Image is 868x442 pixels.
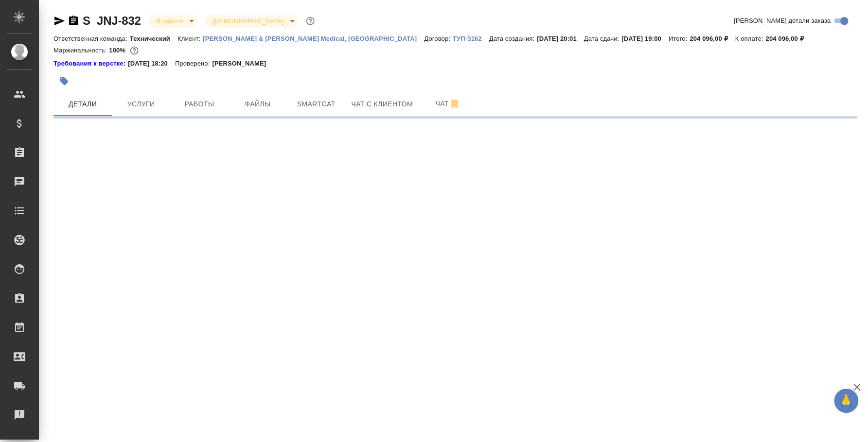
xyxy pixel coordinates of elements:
[838,391,854,411] span: 🙏
[53,47,109,54] p: Маржинальность:
[53,59,128,68] div: Нажми, чтобы открыть папку с инструкцией
[669,35,690,42] p: Итого:
[177,35,203,42] p: Клиент:
[765,35,811,42] p: 204 096,00 ₽
[128,59,175,68] p: [DATE] 18:20
[53,35,130,42] p: Ответственная команда:
[734,16,831,26] span: [PERSON_NAME] детали заказа
[118,98,164,110] span: Услуги
[109,47,128,54] p: 100%
[83,14,141,27] a: S_JNJ-832
[175,59,213,68] p: Проверено:
[130,35,177,42] p: Технический
[176,98,223,110] span: Работы
[53,15,65,27] button: Скопировать ссылку для ЯМессенджера
[205,15,298,28] div: В работе
[425,98,471,110] span: Чат
[584,35,621,42] p: Дата сдачи:
[424,35,453,42] p: Договор:
[453,35,489,42] p: ТУП-3162
[834,389,858,413] button: 🙏
[537,35,584,42] p: [DATE] 20:01
[203,34,424,42] a: [PERSON_NAME] & [PERSON_NAME] Medical, [GEOGRAPHIC_DATA]
[449,98,461,110] svg: Отписаться
[489,35,537,42] p: Дата создания:
[53,70,75,92] button: Добавить тэг
[59,98,106,110] span: Детали
[621,35,669,42] p: [DATE] 19:00
[735,35,765,42] p: К оплате:
[149,15,197,28] div: В работе
[154,17,186,25] button: В работе
[203,35,424,42] p: [PERSON_NAME] & [PERSON_NAME] Medical, [GEOGRAPHIC_DATA]
[351,98,413,110] span: Чат с клиентом
[53,59,128,68] a: Требования к верстке:
[690,35,735,42] p: 204 096,00 ₽
[128,44,141,57] button: 0.00 RUB;
[453,34,489,42] a: ТУП-3162
[210,17,286,25] button: [DEMOGRAPHIC_DATA]
[293,98,339,110] span: Smartcat
[68,15,79,27] button: Скопировать ссылку
[234,98,281,110] span: Файлы
[212,59,273,68] p: [PERSON_NAME]
[304,15,317,27] button: Доп статусы указывают на важность/срочность заказа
